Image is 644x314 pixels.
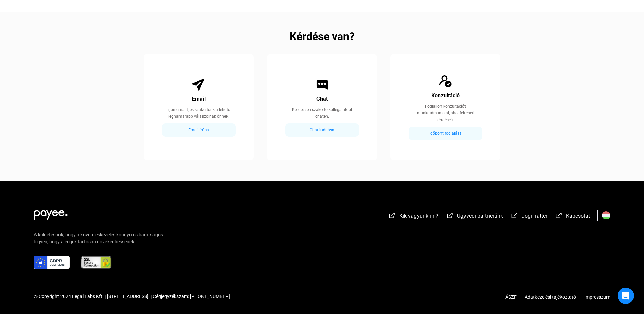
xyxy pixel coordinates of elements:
div: Kérdezzen szakértő kollégáinktól chaten. [285,106,359,120]
a: ÁSZF [505,294,517,300]
div: © Copyright 2024 Legal Labs Kft. | [STREET_ADDRESS]. | Cégjegyzékszám: [PHONE_NUMBER] [34,293,230,300]
img: external-link-white [388,212,396,219]
a: Adatkezelési tájékoztató [517,294,584,300]
img: external-link-white [446,212,454,219]
div: Időpont foglalása [411,129,480,137]
a: external-link-whiteKik vagyunk mi? [388,214,438,220]
span: Ügyvédi partnerünk [457,213,503,219]
img: external-link-white [510,212,519,219]
span: Jogi háttér [522,213,547,219]
a: external-link-whiteJogi háttér [510,214,547,220]
div: Chat indítása [287,126,357,134]
span: Kapcsolat [566,213,590,219]
img: HU.svg [602,211,610,219]
img: Chat [315,78,329,91]
img: Email [192,78,206,91]
img: ssl [80,256,112,269]
div: Írjon emailt, és szakértőnk a lehető leghamarabb válaszolnak önnek. [162,106,235,120]
div: Konzultáció [431,91,460,100]
a: external-link-whiteKapcsolat [555,214,590,220]
a: Impresszum [584,294,610,300]
button: Időpont foglalása [409,127,482,140]
img: Consultation [439,75,452,88]
img: white-payee-white-dot.svg [34,206,68,220]
div: Foglaljon konzultációt munkatársunkkal, ahol felteheti kérdéseit. [409,103,482,123]
div: Chat [316,95,328,103]
div: Email írása [164,126,234,134]
button: Email írása [162,123,236,137]
div: Email [192,95,206,103]
div: Open Intercom Messenger [618,288,634,304]
h2: Kérdése van? [290,32,355,41]
a: external-link-whiteÜgyvédi partnerünk [446,214,503,220]
button: Chat indítása [285,123,359,137]
img: gdpr [34,256,70,269]
img: external-link-white [555,212,563,219]
span: Kik vagyunk mi? [399,213,438,219]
